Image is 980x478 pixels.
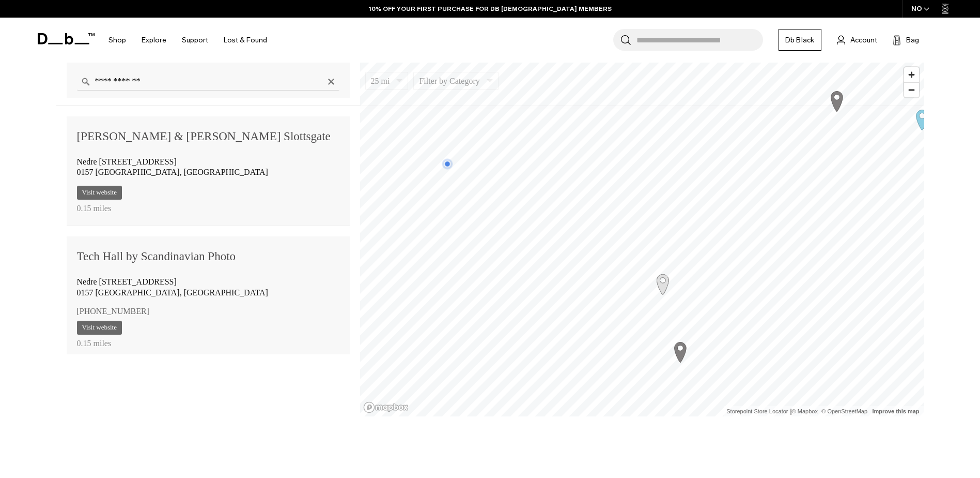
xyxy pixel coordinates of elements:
[904,82,919,97] button: Zoom out
[904,67,919,82] button: Zoom in
[821,408,867,414] a: OpenStreetMap
[904,83,919,97] span: Zoom out
[441,157,454,170] div: Map marker
[824,88,850,114] div: Map marker
[872,408,919,414] a: Improve this map
[77,157,177,166] span: Nedre [STREET_ADDRESS]
[850,35,877,46] span: Account
[77,304,149,319] a: [PHONE_NUMBER]
[779,29,821,51] a: Db Black
[893,34,919,46] button: Bag
[142,22,166,58] a: Explore
[726,406,921,416] div: |
[327,76,335,86] button: Clear
[837,34,877,46] a: Account
[182,22,208,58] a: Support
[77,127,339,146] div: [PERSON_NAME] & [PERSON_NAME] Slottsgate
[726,408,788,414] a: Storepoint Store Locator
[77,72,339,91] input: Enter a location
[909,107,935,132] div: Map marker
[77,336,339,350] div: 0.15 miles
[77,321,122,335] a: Visit website
[101,18,275,63] nav: Main Navigation
[77,247,339,266] div: Tech Hall by Scandinavian Photo
[77,201,339,215] div: 0.15 miles
[650,271,676,297] div: Map marker
[108,22,126,58] a: Shop
[667,339,693,365] div: Map marker
[77,168,268,176] span: 0157 [GEOGRAPHIC_DATA], [GEOGRAPHIC_DATA]
[77,288,268,297] span: 0157 [GEOGRAPHIC_DATA], [GEOGRAPHIC_DATA]
[369,4,612,13] a: 10% OFF YOUR FIRST PURCHASE FOR DB [DEMOGRAPHIC_DATA] MEMBERS
[360,62,924,416] canvas: Map
[224,22,267,58] a: Lost & Found
[363,401,409,413] a: Mapbox logo
[77,186,122,200] a: Visit website
[792,408,818,414] a: Mapbox
[906,35,919,46] span: Bag
[77,277,177,286] span: Nedre [STREET_ADDRESS]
